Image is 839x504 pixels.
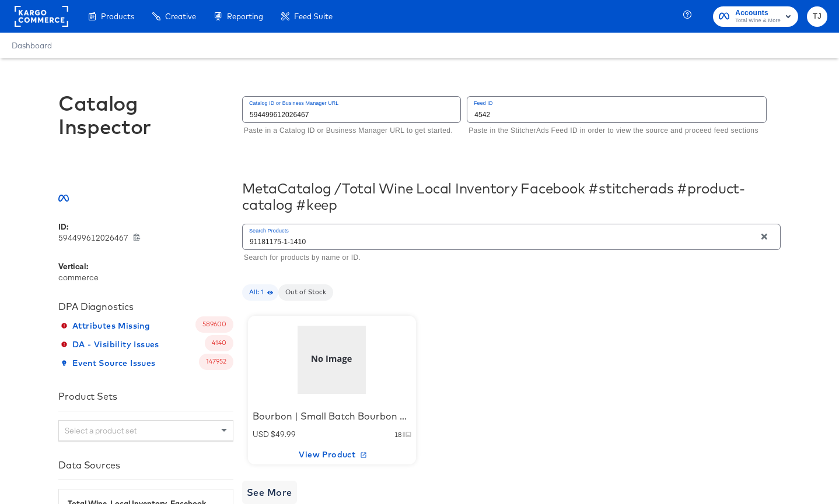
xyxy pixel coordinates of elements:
div: Catalog Inspector [58,91,233,138]
p: Search for products by name or ID. [244,252,772,264]
span: Creative [165,12,196,21]
span: TJ [812,10,823,23]
span: Products [101,12,134,21]
span: Total Wine & More [735,16,781,26]
span: 589600 [195,320,233,329]
div: Data Sources [58,459,233,471]
div: All: 1 [242,284,278,301]
span: 4140 [205,339,233,348]
button: AccountsTotal Wine & More [713,6,798,27]
div: Select a product set [59,421,233,440]
button: See More [242,481,297,504]
span: DA - Visibility Issues [63,337,159,352]
span: Reporting [227,12,263,21]
span: 594499612026467 [58,232,133,244]
div: DPA Diagnostics [58,301,233,312]
span: Attributes Missing [63,319,150,333]
button: TJ [807,6,827,27]
div: Product Sets [58,390,233,402]
span: See More [247,484,292,501]
div: Meta Catalog / Total Wine Local Inventory Facebook #stitcherads #product-catalog #keep [242,180,781,213]
b: ID: [58,221,68,232]
button: DA - Visibility Issues [58,335,164,354]
span: Event Source Issues [63,356,156,371]
span: Out of Stock [278,288,333,297]
span: USD [253,429,271,439]
small: 18 [394,430,401,439]
button: Attributes Missing [58,316,155,335]
a: Dashboard [12,41,52,50]
span: Feed Suite [294,12,333,21]
div: Out of Stock [278,284,333,301]
span: 147952 [199,357,233,366]
p: Paste in a Catalog ID or Business Manager URL to get started. [244,125,453,137]
span: $49.99 [271,429,296,439]
b: Vertical: [58,261,88,272]
div: Bourbon | Small Batch Bourbon by Woodford Reserve | 1.75L | [US_STATE] [253,410,411,423]
p: Paste in the StitcherAds Feed ID in order to view the source and proceed feed sections [469,125,758,137]
button: View Product [248,446,416,464]
span: Accounts [735,7,781,19]
span: View Product [253,447,411,462]
span: All: 1 [242,288,278,297]
button: Event Source Issues [58,354,160,372]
